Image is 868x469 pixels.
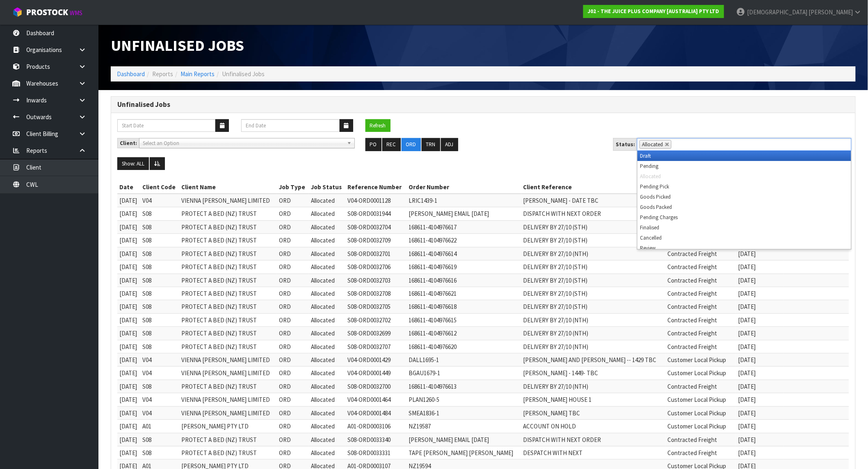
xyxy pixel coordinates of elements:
[179,367,277,380] td: VIENNA [PERSON_NAME] LIMITED
[666,287,736,300] td: Contracted Freight
[309,181,345,194] th: Job Status
[642,141,663,148] span: Allocated
[117,327,140,340] td: [DATE]
[117,220,140,233] td: [DATE]
[277,220,309,233] td: ORD
[736,353,784,367] td: [DATE]
[588,8,720,15] strong: J02 - THE JUICE PLUS COMPANY [AUSTRALIA] PTY LTD
[179,313,277,326] td: PROTECT A BED (NZ) TRUST
[736,406,784,419] td: [DATE]
[111,36,244,55] span: Unfinalised Jobs
[179,300,277,313] td: PROTECT A BED (NZ) TRUST
[311,276,335,284] span: Allocated
[736,420,784,433] td: [DATE]
[140,446,180,460] td: S08
[277,340,309,353] td: ORD
[345,234,407,247] td: S08-ORD0032709
[140,207,180,220] td: S08
[345,181,407,194] th: Reference Number
[666,261,736,274] td: Contracted Freight
[117,367,140,380] td: [DATE]
[345,313,407,326] td: S08-ORD0032702
[736,300,784,313] td: [DATE]
[179,433,277,446] td: PROTECT A BED (NZ) TRUST
[140,433,180,446] td: S08
[407,393,521,406] td: PLAN1260-5
[407,406,521,419] td: SMEA1836-1
[179,207,277,220] td: PROTECT A BED (NZ) TRUST
[311,263,335,271] span: Allocated
[666,420,736,433] td: Customer Local Pickup
[407,247,521,260] td: 168611-4104976614
[736,446,784,460] td: [DATE]
[117,353,140,367] td: [DATE]
[311,369,335,377] span: Allocated
[736,433,784,446] td: [DATE]
[179,353,277,367] td: VIENNA [PERSON_NAME] LIMITED
[345,274,407,287] td: S08-ORD0032703
[407,300,521,313] td: 168611-4104976618
[407,274,521,287] td: 168611-4104976616
[140,420,180,433] td: A01
[365,119,391,132] button: Refresh
[736,393,784,406] td: [DATE]
[637,212,851,222] li: Pending Charges
[637,233,851,243] li: Cancelled
[140,274,180,287] td: S08
[277,234,309,247] td: ORD
[277,181,309,194] th: Job Type
[666,313,736,326] td: Contracted Freight
[666,300,736,313] td: Contracted Freight
[521,313,666,326] td: DELIVERY BY 27/10 (NTH)
[345,207,407,220] td: S08-ORD0031944
[521,300,666,313] td: DELIVERY BY 27/10 (STH)
[277,287,309,300] td: ORD
[345,393,407,406] td: V04-ORD0001464
[666,247,736,260] td: Contracted Freight
[407,446,521,460] td: TAPE [PERSON_NAME] [PERSON_NAME]
[736,313,784,326] td: [DATE]
[637,151,851,161] li: Draft
[736,261,784,274] td: [DATE]
[117,261,140,274] td: [DATE]
[117,247,140,260] td: [DATE]
[277,313,309,326] td: ORD
[521,247,666,260] td: DELIVERY BY 27/10 (NTH)
[311,197,335,204] span: Allocated
[179,220,277,233] td: PROTECT A BED (NZ) TRUST
[12,7,23,17] img: cube-alt.png
[637,192,851,202] li: Goods Picked
[179,380,277,393] td: PROTECT A BED (NZ) TRUST
[422,138,440,151] button: TRN
[179,274,277,287] td: PROTECT A BED (NZ) TRUST
[407,207,521,220] td: [PERSON_NAME] EMAIL [DATE]
[407,380,521,393] td: 168611-4104976613
[277,300,309,313] td: ORD
[140,234,180,247] td: S08
[140,340,180,353] td: S08
[311,449,335,457] span: Allocated
[809,8,853,16] span: [PERSON_NAME]
[179,393,277,406] td: VIENNA [PERSON_NAME] LIMITED
[521,234,666,247] td: DELIVERY BY 27/10 (STH)
[140,353,180,367] td: V04
[345,194,407,207] td: V04-ORD0001128
[277,194,309,207] td: ORD
[179,247,277,260] td: PROTECT A BED (NZ) TRUST
[117,446,140,460] td: [DATE]
[521,287,666,300] td: DELIVERY BY 27/10 (STH)
[521,406,666,419] td: [PERSON_NAME] TBC
[311,223,335,231] span: Allocated
[117,157,149,170] button: Show: ALL
[736,287,784,300] td: [DATE]
[117,181,140,194] th: Date
[407,420,521,433] td: NZ19587
[117,70,145,78] a: Dashboard
[140,287,180,300] td: S08
[521,274,666,287] td: DELIVERY BY 27/10 (STH)
[666,340,736,353] td: Contracted Freight
[583,5,724,18] a: J02 - THE JUICE PLUS COMPANY [AUSTRALIA] PTY LTD
[311,236,335,244] span: Allocated
[382,138,401,151] button: REC
[345,433,407,446] td: S08-ORD0033340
